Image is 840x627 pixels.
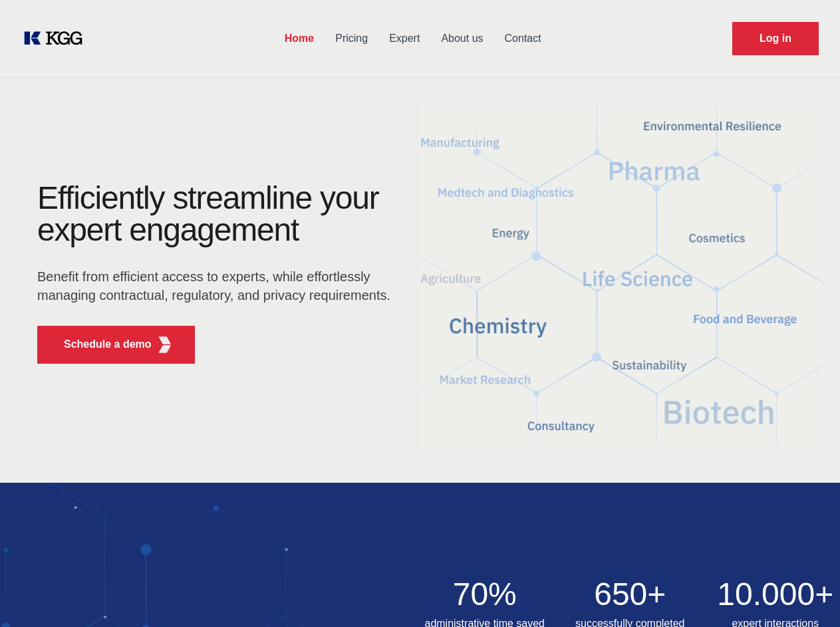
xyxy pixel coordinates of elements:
a: Request Demo [732,22,819,55]
h2: 70% [420,578,550,610]
p: Benefit from efficient access to experts, while effortlessly managing contractual, regulatory, an... [37,267,399,305]
h2: 650+ [565,578,695,610]
a: Pricing [325,21,378,56]
a: Contact [494,21,552,56]
p: Schedule a demo [64,336,152,352]
a: Home [274,21,325,56]
img: KGG Fifth Element RED [420,86,825,469]
a: About us [430,21,493,56]
a: KOL Knowledge Platform: Talk to Key External Experts (KEE) [21,28,93,49]
a: Expert [378,21,430,56]
button: Schedule a demoKGG Fifth Element RED [37,326,195,364]
h1: Efficiently streamline your expert engagement [37,182,399,246]
img: KGG Fifth Element RED [156,336,173,353]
